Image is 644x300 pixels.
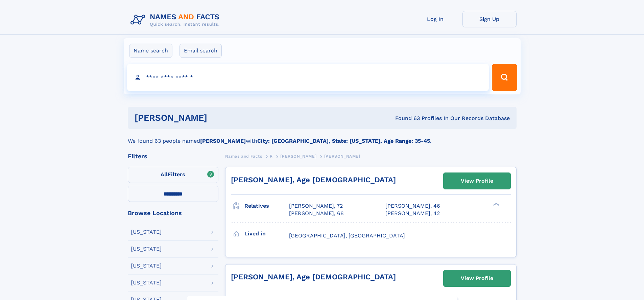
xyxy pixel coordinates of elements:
[492,202,500,207] div: ❯
[270,152,273,160] a: R
[444,173,510,189] a: View Profile
[231,176,396,184] a: [PERSON_NAME], Age [DEMOGRAPHIC_DATA]
[161,171,168,178] span: All
[131,229,162,235] div: [US_STATE]
[492,64,517,91] button: Search Button
[385,210,440,217] a: [PERSON_NAME], 42
[461,173,493,189] div: View Profile
[462,11,517,27] a: Sign Up
[225,152,262,160] a: Names and Facts
[129,44,172,58] label: Name search
[270,154,273,159] span: R
[135,114,301,122] h1: [PERSON_NAME]
[289,232,405,239] span: [GEOGRAPHIC_DATA], [GEOGRAPHIC_DATA]
[128,11,225,29] img: Logo Names and Facts
[301,115,510,122] div: Found 63 Profiles In Our Records Database
[180,44,222,58] label: Email search
[280,152,316,160] a: [PERSON_NAME]
[444,270,510,286] a: View Profile
[131,263,162,269] div: [US_STATE]
[200,138,246,144] b: [PERSON_NAME]
[244,200,289,212] h3: Relatives
[324,154,360,159] span: [PERSON_NAME]
[128,210,218,216] div: Browse Locations
[131,280,162,285] div: [US_STATE]
[385,202,440,210] a: [PERSON_NAME], 46
[231,273,396,281] a: [PERSON_NAME], Age [DEMOGRAPHIC_DATA]
[244,228,289,239] h3: Lived in
[289,210,344,217] a: [PERSON_NAME], 68
[257,138,430,144] b: City: [GEOGRAPHIC_DATA], State: [US_STATE], Age Range: 35-45
[127,64,489,91] input: search input
[280,154,316,159] span: [PERSON_NAME]
[461,271,493,286] div: View Profile
[128,153,218,159] div: Filters
[408,11,462,27] a: Log In
[289,202,343,210] a: [PERSON_NAME], 72
[131,246,162,252] div: [US_STATE]
[128,167,218,183] label: Filters
[128,129,517,145] div: We found 63 people named with .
